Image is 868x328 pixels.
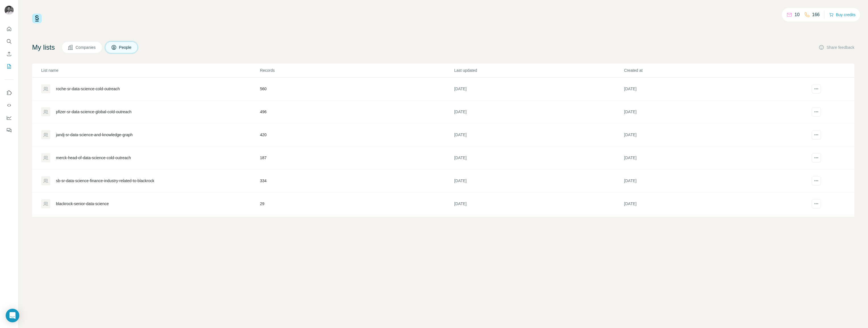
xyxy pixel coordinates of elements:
[260,100,454,123] td: 496
[260,146,454,169] td: 187
[624,169,794,192] td: [DATE]
[76,45,96,50] span: Companies
[6,309,19,322] div: Open Intercom Messenger
[624,192,794,215] td: [DATE]
[56,109,132,115] div: pfizer-sr-data-science-global-cold-outreach
[624,100,794,123] td: [DATE]
[260,123,454,146] td: 420
[454,100,624,123] td: [DATE]
[56,132,133,138] div: jandj-sr-data-science-and-knowledge-graph
[454,192,624,215] td: [DATE]
[812,199,821,208] button: actions
[624,146,794,169] td: [DATE]
[812,84,821,93] button: actions
[454,215,624,238] td: [DATE]
[624,68,793,73] p: Created at
[260,77,454,100] td: 560
[32,14,42,23] img: Surfe Logo
[829,11,856,19] button: Buy credits
[56,86,120,92] div: roche-sr-data-science-cold-outreach
[260,169,454,192] td: 334
[5,49,14,59] button: Enrich CSV
[794,11,800,18] p: 10
[5,61,14,72] button: My lists
[5,125,14,135] button: Feedback
[624,215,794,238] td: [DATE]
[5,6,14,15] img: Avatar
[454,146,624,169] td: [DATE]
[812,107,821,116] button: actions
[624,123,794,146] td: [DATE]
[812,11,820,18] p: 166
[812,130,821,139] button: actions
[119,45,132,50] span: People
[819,45,854,50] button: Share feedback
[56,201,109,207] div: blackrock-senior-data-science
[454,77,624,100] td: [DATE]
[56,155,131,161] div: merck-head-of-data-science-cold-outreach
[5,100,14,110] button: Use Surfe API
[454,68,623,73] p: Last updated
[624,77,794,100] td: [DATE]
[56,178,154,184] div: sb-sr-data-science-finance-industry-related-to-blackrock
[260,215,454,238] td: 299
[812,153,821,162] button: actions
[5,113,14,123] button: Dashboard
[454,123,624,146] td: [DATE]
[260,192,454,215] td: 29
[454,169,624,192] td: [DATE]
[5,88,14,98] button: Use Surfe on LinkedIn
[5,36,14,47] button: Search
[32,43,55,52] h4: My lists
[5,24,14,34] button: Quick start
[41,68,259,73] p: List name
[812,176,821,185] button: actions
[260,68,454,73] p: Records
